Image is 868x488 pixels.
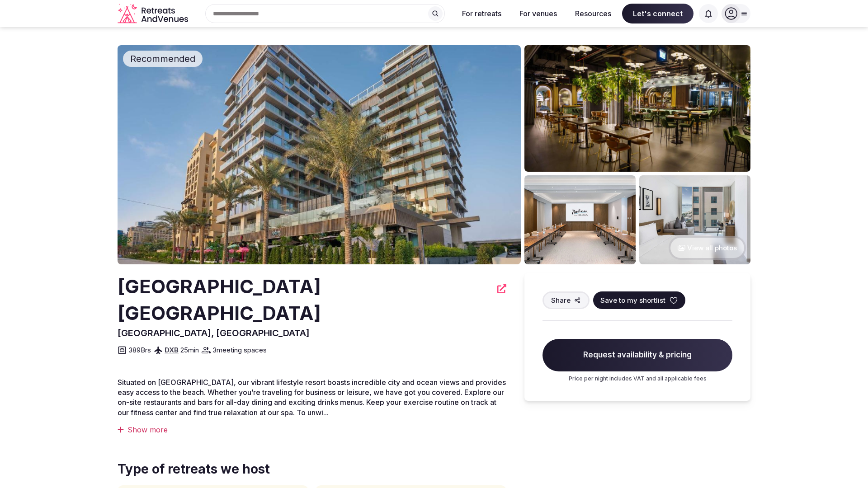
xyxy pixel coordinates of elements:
button: For retreats [455,4,509,23]
div: Recommended [123,51,203,67]
span: Request availability & pricing [542,339,732,371]
span: Situated on [GEOGRAPHIC_DATA], our vibrant lifestyle resort boasts incredible city and ocean view... [118,378,506,417]
span: 25 min [180,345,199,355]
span: Share [551,296,571,305]
span: Let's connect [622,4,693,23]
img: Venue cover photo [118,45,521,264]
img: Venue gallery photo [639,175,750,264]
span: Save to my shortlist [600,296,665,305]
button: Share [542,291,590,309]
button: Save to my shortlist [593,291,685,309]
button: Resources [568,4,618,23]
h2: [GEOGRAPHIC_DATA] [GEOGRAPHIC_DATA] [118,273,492,327]
a: Visit the homepage [118,4,190,24]
span: 389 Brs [128,345,151,355]
div: Show more [118,425,506,435]
button: For venues [512,4,564,23]
img: Venue gallery photo [524,45,750,172]
a: DXB [165,346,179,354]
img: Venue gallery photo [524,175,636,264]
span: Recommended [127,52,199,65]
span: 3 meeting spaces [212,345,267,355]
span: Type of retreats we host [118,460,270,478]
svg: Retreats and Venues company logo [118,4,190,24]
button: View all photos [669,236,746,260]
span: [GEOGRAPHIC_DATA], [GEOGRAPHIC_DATA] [118,328,310,338]
p: Price per night includes VAT and all applicable fees [542,375,732,383]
